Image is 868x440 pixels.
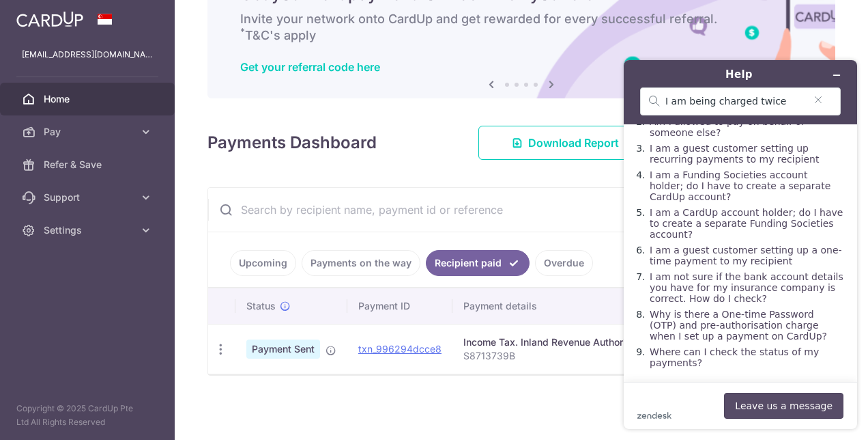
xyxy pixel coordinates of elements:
span: Support [44,191,134,204]
a: Overdue [535,250,593,276]
span: Status [246,299,276,313]
p: S8713739B [463,349,746,363]
span: Settings [44,223,134,237]
a: Upcoming [230,250,296,276]
span: Pay [44,125,134,139]
a: Recipient paid [426,250,530,276]
h4: Payments Dashboard [207,130,377,155]
h6: Invite your network onto CardUp and get rewarded for every successful referral. T&C's apply [240,11,802,44]
a: Get your referral code here [240,60,380,74]
a: Payments on the way [302,250,420,276]
span: Help [31,10,59,22]
input: Search by recipient name, payment id or reference [208,188,802,232]
img: CardUp [16,11,83,27]
div: Income Tax. Inland Revenue Authority of [GEOGRAPHIC_DATA] [463,335,746,349]
span: Payment Sent [246,340,320,359]
span: Refer & Save [44,158,134,171]
span: Download Report [528,135,619,151]
th: Payment ID [347,288,452,324]
p: [EMAIL_ADDRESS][DOMAIN_NAME] [22,48,153,61]
a: Download Report [478,126,652,160]
span: Home [44,92,134,106]
iframe: Find more information here [613,49,868,440]
th: Payment details [452,288,757,324]
a: txn_996294dcce8 [358,343,442,355]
